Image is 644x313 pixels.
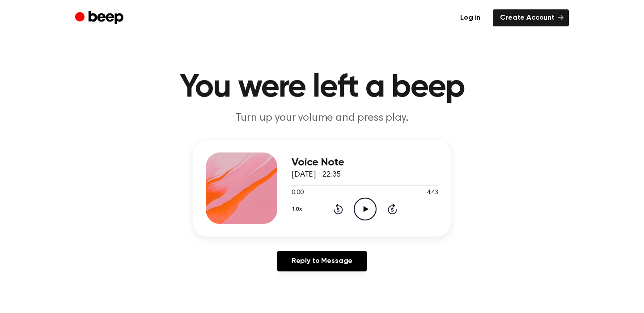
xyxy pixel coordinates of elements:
[292,202,305,217] button: 1.0x
[75,9,126,27] a: Beep
[93,72,551,104] h1: You were left a beep
[427,188,438,198] span: 4:43
[493,9,569,26] a: Create Account
[292,171,341,179] span: [DATE] · 22:35
[292,188,303,198] span: 0:00
[150,111,494,126] p: Turn up your volume and press play.
[453,9,487,26] a: Log in
[292,156,438,169] h3: Voice Note
[277,251,367,271] a: Reply to Message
